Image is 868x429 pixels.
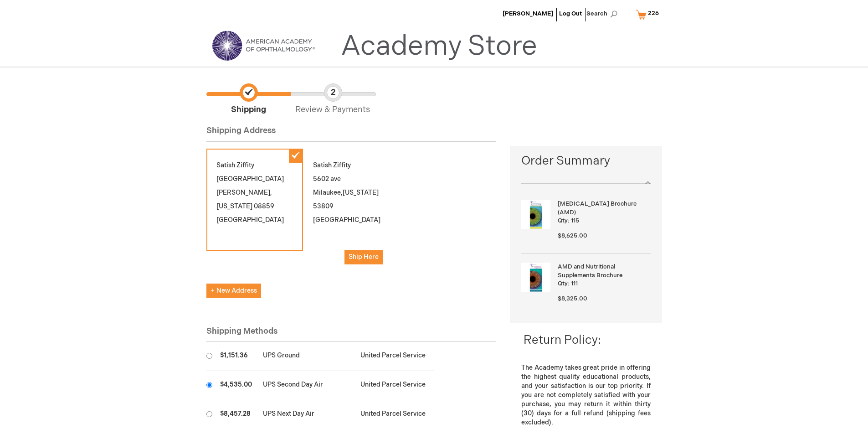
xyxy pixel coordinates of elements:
[521,363,650,427] p: The Academy takes great pride in offering the highest quality educational products, and your sati...
[206,284,261,298] button: New Address
[303,149,400,274] div: Satish Ziffity 5602 ave Milaukee 53809 [GEOGRAPHIC_DATA]
[558,200,648,217] strong: [MEDICAL_DATA] Brochure (AMD)
[216,202,252,210] span: [US_STATE]
[586,5,621,23] span: Search
[524,333,601,347] span: Return Policy:
[206,125,497,142] div: Shipping Address
[571,217,579,224] span: 115
[558,263,648,279] strong: AMD and Nutritional Supplements Brochure
[258,342,356,371] td: UPS Ground
[521,200,550,229] img: Age-Related Macular Degeneration Brochure (AMD)
[356,342,434,371] td: United Parcel Service
[648,10,659,17] span: 226
[558,217,568,224] span: Qty
[634,6,665,22] a: 226
[343,189,379,196] span: [US_STATE]
[558,295,587,302] span: $8,325.00
[211,287,257,295] span: New Address
[291,83,375,116] span: Review & Payments
[206,326,497,342] div: Shipping Methods
[220,351,248,359] span: $1,151.36
[206,83,291,116] span: Shipping
[571,280,578,287] span: 111
[521,153,650,174] span: Order Summary
[206,149,303,251] div: Satish Ziffity [GEOGRAPHIC_DATA] [PERSON_NAME] 08859 [GEOGRAPHIC_DATA]
[349,253,379,261] span: Ship Here
[356,371,434,400] td: United Parcel Service
[503,10,553,17] a: [PERSON_NAME]
[559,10,582,17] a: Log Out
[558,232,587,239] span: $8,625.00
[558,280,568,287] span: Qty
[341,30,537,63] a: Academy Store
[344,250,383,264] button: Ship Here
[521,263,550,292] img: AMD and Nutritional Supplements Brochure
[220,410,251,418] span: $8,457.28
[341,189,343,196] span: ,
[258,371,356,400] td: UPS Second Day Air
[270,189,272,196] span: ,
[220,381,252,388] span: $4,535.00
